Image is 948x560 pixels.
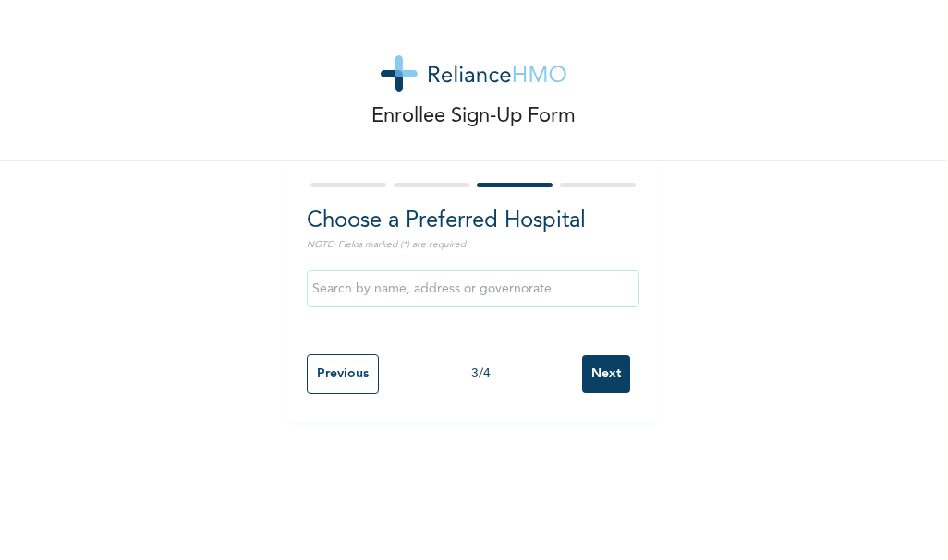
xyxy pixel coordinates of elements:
[381,55,566,92] img: logo
[379,364,582,384] div: 3 / 4
[307,205,639,238] h2: Choose a Preferred Hospital
[307,238,639,252] p: NOTE: Fields marked (*) are required
[307,270,639,307] input: Search by name, address or governorate
[307,354,379,394] input: Previous
[371,101,576,132] p: Enrollee Sign-Up Form
[582,355,630,393] input: Next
